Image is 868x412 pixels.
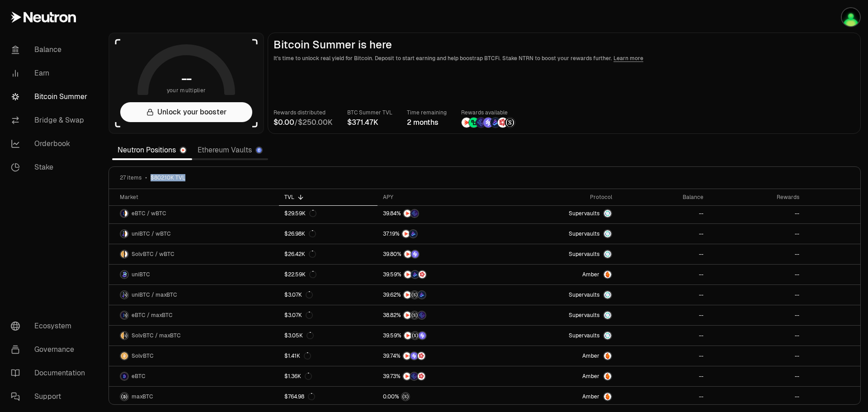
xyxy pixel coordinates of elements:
[383,229,492,238] button: NTRNBedrock Diamonds
[411,332,419,339] img: Structured Points
[4,132,98,156] a: Orderbook
[411,291,418,298] img: Structured Points
[279,346,377,366] a: $1.41K
[498,346,618,366] a: AmberAmber
[132,393,153,400] span: maxBTC
[604,291,611,298] img: Supervaults
[418,291,425,298] img: Bedrock Diamonds
[404,271,411,278] img: NTRN
[505,118,515,128] img: Structured Points
[383,392,492,401] button: Structured Points
[377,285,498,305] a: NTRNStructured PointsBedrock Diamonds
[498,244,618,264] a: SupervaultsSupervaults
[125,210,128,217] img: wBTC Logo
[504,194,612,201] div: Protocol
[284,251,316,258] div: $26.42K
[383,270,492,279] button: NTRNBedrock DiamondsMars Fragments
[120,102,252,122] button: Unlock your booster
[618,204,709,223] a: --
[383,351,492,360] button: NTRNSolv PointsMars Fragments
[569,230,599,237] span: Supervaults
[274,54,855,63] p: It's time to unlock real yield for Bitcoin. Deposit to start earning and help boostrap BTCFi. Sta...
[403,373,410,380] img: NTRN
[709,204,804,223] a: --
[4,361,98,385] a: Documentation
[377,204,498,223] a: NTRNEtherFi Points
[284,373,312,380] div: $1.36K
[120,174,142,181] span: 27 items
[121,312,124,319] img: eBTC Logo
[112,141,192,159] a: Neutron Positions
[410,352,418,360] img: Solv Points
[181,71,192,86] h1: --
[604,352,611,360] img: Amber
[125,251,128,258] img: wBTC Logo
[404,210,411,217] img: NTRN
[109,265,279,284] a: uniBTC LogouniBTC
[491,118,500,128] img: Bedrock Diamonds
[383,194,492,201] div: APY
[618,224,709,244] a: --
[279,224,377,244] a: $26.98K
[4,385,98,408] a: Support
[604,332,611,339] img: Supervaults
[618,285,709,305] a: --
[709,346,804,366] a: --
[498,265,618,284] a: AmberAmber
[604,210,611,217] img: Supervaults
[121,393,128,400] img: maxBTC Logo
[279,204,377,223] a: $29.59K
[569,251,599,258] span: Supervaults
[407,117,447,128] div: 2 months
[411,251,419,258] img: Solv Points
[132,210,166,217] span: eBTC / wBTC
[498,305,618,325] a: SupervaultsSupervaults
[132,251,175,258] span: SolvBTC / wBTC
[284,194,372,201] div: TVL
[709,387,804,407] a: --
[279,285,377,305] a: $3.07K
[618,326,709,346] a: --
[582,393,599,400] span: Amber
[279,265,377,284] a: $22.59K
[121,352,128,360] img: SolvBTC Logo
[279,326,377,346] a: $3.05K
[411,271,419,278] img: Bedrock Diamonds
[613,55,643,62] a: Learn more
[132,312,173,319] span: eBTC / maxBTC
[284,291,313,298] div: $3.07K
[498,204,618,223] a: SupervaultsSupervaults
[418,312,425,319] img: EtherFi Points
[377,224,498,244] a: NTRNBedrock Diamonds
[4,38,98,62] a: Balance
[569,312,599,319] span: Supervaults
[623,194,704,201] div: Balance
[604,251,611,258] img: Supervaults
[498,118,508,128] img: Mars Fragments
[151,174,185,181] span: $802.10K TVL
[407,108,447,117] p: Time remaining
[383,290,492,299] button: NTRNStructured PointsBedrock Diamonds
[279,244,377,264] a: $26.42K
[418,373,425,380] img: Mars Fragments
[279,366,377,386] a: $1.36K
[121,271,128,278] img: uniBTC Logo
[109,305,279,325] a: eBTC LogomaxBTC LogoeBTC / maxBTC
[383,331,492,340] button: NTRNStructured PointsSolv Points
[274,38,855,51] h2: Bitcoin Summer is here
[132,332,181,339] span: SolvBTC / maxBTC
[461,108,515,117] p: Rewards available
[618,244,709,264] a: --
[121,332,124,339] img: SolvBTC Logo
[404,332,411,339] img: NTRN
[411,312,418,319] img: Structured Points
[132,291,177,298] span: uniBTC / maxBTC
[569,291,599,298] span: Supervaults
[132,352,154,360] span: SolvBTC
[4,338,98,361] a: Governance
[709,366,804,386] a: --
[109,204,279,223] a: eBTC LogowBTC LogoeBTC / wBTC
[284,271,316,278] div: $22.59K
[192,141,268,159] a: Ethereum Vaults
[180,147,186,153] img: Neutron Logo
